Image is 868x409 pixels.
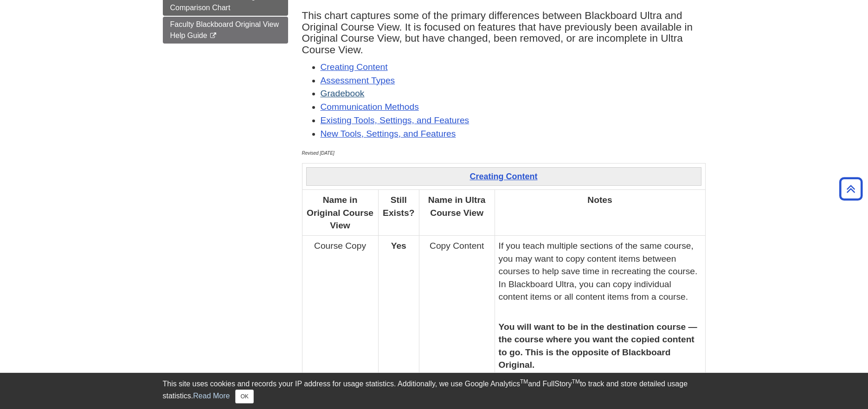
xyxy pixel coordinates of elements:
td: Course Copy [302,236,378,380]
em: Revised [DATE] [302,151,334,156]
strong: Yes [391,241,406,251]
strong: Name in Original Course View [307,195,373,230]
h4: This chart captures some of the primary differences between Blackboard Ultra and Original Course ... [302,10,706,56]
strong: Creating Content [470,172,538,181]
a: Creating Content [321,62,388,72]
td: Copy Content [419,236,495,380]
a: Communication Methods [321,102,419,112]
sup: TM [572,378,580,385]
strong: Notes [587,195,612,205]
a: Assessment Types [321,76,395,85]
strong: Name in Ultra Course View [428,195,486,217]
sup: TM [520,378,528,385]
p: If you teach multiple sections of the same course, you may want to copy content items between cou... [499,239,701,303]
span: . [363,44,366,56]
a: Back to Top [836,182,866,195]
a: Gradebook [321,88,365,98]
a: New Tools, Settings, and Features [321,129,456,138]
i: This link opens in a new window [209,33,217,39]
a: Read More [193,392,230,400]
div: This site uses cookies and records your IP address for usage statistics. Additionally, we use Goo... [163,378,706,403]
strong: Still Exists? [383,195,414,217]
strong: You will want to be in the destination course — the course where you want the copied content to g... [499,322,697,370]
span: Faculty Blackboard Original View Help Guide [170,20,279,39]
button: Close [235,390,253,403]
a: Existing Tools, Settings, and Features [321,115,469,125]
a: Faculty Blackboard Original View Help Guide [163,17,288,44]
